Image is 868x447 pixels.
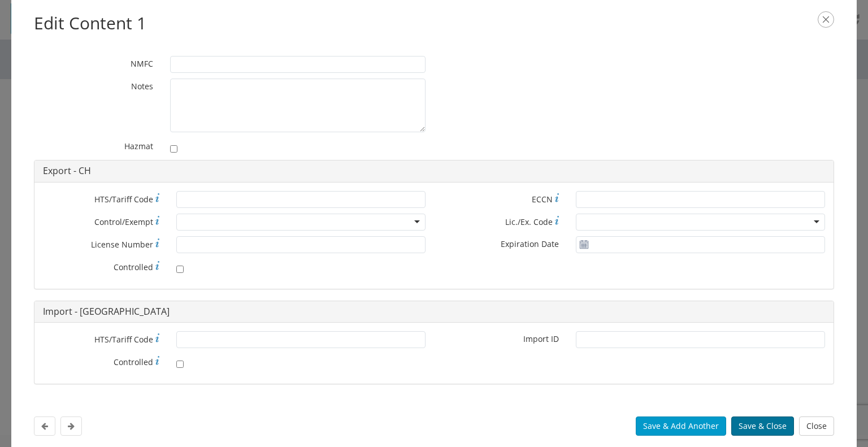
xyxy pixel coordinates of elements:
[114,262,153,272] span: Controlled
[131,81,153,92] span: Notes
[43,164,91,177] a: Export - CH
[636,416,726,436] button: Save & Add Another
[523,333,559,344] span: Import ID
[91,239,153,250] span: License Number
[94,194,153,205] span: HTS/Tariff Code
[501,238,559,249] span: Expiration Date
[94,334,153,345] span: HTS/Tariff Code
[94,216,153,227] span: Control/Exempt
[799,416,834,436] button: Close
[505,216,553,227] span: Lic./Ex. Code
[532,194,553,205] span: ECCN
[34,11,834,36] h2: Edit Content 1
[43,305,170,318] a: Import - [GEOGRAPHIC_DATA]
[124,141,153,151] span: Hazmat
[114,357,153,367] span: Controlled
[731,416,794,436] button: Save & Close
[131,58,153,69] span: NMFC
